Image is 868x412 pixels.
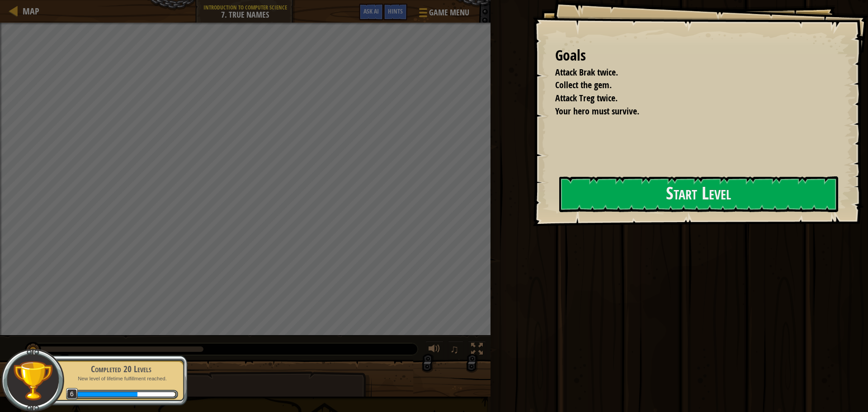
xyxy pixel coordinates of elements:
span: Your hero must survive. [555,105,639,117]
button: ♫ [448,341,463,360]
span: Ask AI [363,7,379,15]
img: trophy.png [12,360,53,401]
span: ♫ [450,342,459,356]
span: Hints [388,7,403,15]
p: New level of lifetime fulfillment reached. [64,375,178,382]
li: Your hero must survive. [544,105,834,118]
button: Toggle fullscreen [468,341,486,360]
div: Completed 20 Levels [64,363,178,375]
button: Game Menu [412,4,475,25]
div: Goals [555,45,836,66]
span: Game Menu [429,7,469,19]
a: Map [18,5,39,17]
span: 6 [66,388,78,400]
span: Collect the gem. [555,79,612,91]
span: Attack Treg twice. [555,92,618,104]
li: Attack Brak twice. [544,66,834,79]
span: Attack Brak twice. [555,66,618,78]
li: Collect the gem. [544,79,834,92]
li: Attack Treg twice. [544,92,834,105]
button: Start Level [559,176,838,212]
button: Ask AI [359,4,383,20]
button: Adjust volume [425,341,443,360]
span: Map [23,5,39,17]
